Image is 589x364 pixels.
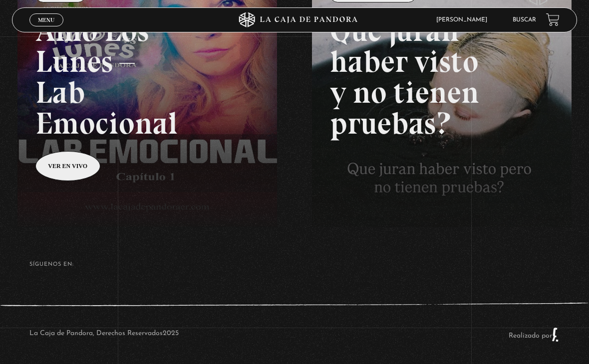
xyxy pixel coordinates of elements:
span: Cerrar [35,25,58,32]
a: Buscar [513,17,536,23]
span: Menu [38,17,54,23]
a: View your shopping cart [546,13,560,26]
h4: SÍguenos en: [29,262,560,267]
a: Realizado por [509,332,560,340]
p: La Caja de Pandora, Derechos Reservados 2025 [29,327,179,342]
span: [PERSON_NAME] [431,17,497,23]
